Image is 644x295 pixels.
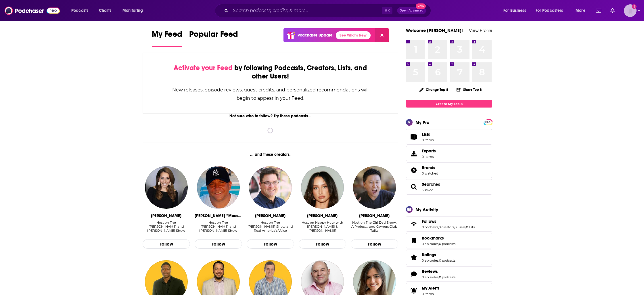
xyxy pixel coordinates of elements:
[152,29,182,43] span: My Feed
[422,258,438,263] a: 0 episodes
[455,225,465,229] a: 0 users
[422,165,435,170] span: Brands
[422,132,430,137] span: Lists
[406,233,492,248] span: Bookmarks
[422,219,436,224] span: Follows
[172,64,369,81] div: by following Podcasts, Creators, Lists, and other Users!
[416,86,452,93] button: Change Top 8
[594,6,603,16] a: Show notifications dropdown
[608,6,617,16] a: Show notifications dropdown
[359,213,390,218] div: Young Han
[408,133,419,141] span: Lists
[465,225,466,229] span: ,
[231,6,382,15] input: Search podcasts, credits, & more...
[382,7,392,14] span: ⌘ K
[438,258,439,263] span: ,
[247,221,294,233] div: Host on The Steve Gruber Show and Real America’s Voice
[351,239,398,249] button: Follow
[422,252,436,257] span: Ratings
[454,225,455,229] span: ,
[406,266,492,282] span: Reviews
[152,29,182,47] a: My Feed
[422,286,440,291] span: My Alerts
[439,258,455,263] a: 0 podcasts
[336,31,371,39] a: See What's New
[195,221,242,233] div: Host on The Maggie and Perloff Show
[466,225,475,229] a: 0 lists
[438,242,439,246] span: ,
[422,225,438,229] a: 0 podcasts
[249,166,292,209] a: Steve Gruber
[422,182,440,187] a: Searches
[422,235,444,241] span: Bookmarks
[247,221,294,233] div: Host on The [PERSON_NAME] Show and Real America’s Voice
[406,146,492,161] a: Exports
[624,4,637,17] span: Logged in as sbobal
[195,221,242,233] div: Host on The [PERSON_NAME] and [PERSON_NAME] Show
[406,100,492,108] a: Create My Top 8
[353,166,396,209] img: Young Han
[151,213,181,218] div: Maggie Gray
[298,33,333,38] p: Podchaser Update!
[438,275,439,279] span: ,
[189,29,238,47] a: Popular Feed
[439,225,454,229] a: 0 creators
[67,6,96,15] button: open menu
[145,166,187,209] img: Maggie Gray
[422,235,455,241] a: Bookmarks
[143,221,190,233] div: Host on The Maggie and Perloff Show
[197,166,239,209] img: Marc “Moose” Malusis
[397,7,426,14] button: Open AdvancedNew
[172,86,369,102] div: New releases, episode reviews, guest credits, and personalized recommendations will begin to appe...
[422,252,455,257] a: Ratings
[255,213,285,218] div: Steve Gruber
[406,28,463,33] a: Welcome [PERSON_NAME]!
[422,269,438,274] span: Reviews
[484,120,491,124] a: PRO
[408,287,419,295] span: My Alerts
[408,220,419,228] a: Follows
[247,239,294,249] button: Follow
[503,7,526,15] span: For Business
[299,239,346,249] button: Follow
[406,216,492,232] span: Follows
[439,275,455,279] a: 0 podcasts
[143,114,398,118] div: Not sure who to follow? Try these podcasts...
[189,29,238,43] span: Popular Feed
[143,239,190,249] button: Follow
[71,7,88,15] span: Podcasts
[406,129,492,145] a: Lists
[422,219,475,224] a: Follows
[408,183,419,191] a: Searches
[143,152,398,157] div: ... and these creators.
[422,148,436,154] span: Exports
[99,7,111,15] span: Charts
[301,166,344,209] img: Nikki Westcott
[422,165,438,170] a: Brands
[406,250,492,265] span: Ratings
[408,270,419,278] a: Reviews
[5,5,60,16] img: Podchaser - Follow, Share and Rate Podcasts
[408,150,419,158] span: Exports
[576,7,585,15] span: More
[195,239,242,249] button: Follow
[499,6,533,15] button: open menu
[195,213,242,218] div: Marc “Moose” Malusis
[299,221,346,233] div: Host on Happy Hour with Lucy & Nikki
[406,179,492,195] span: Searches
[307,213,338,218] div: Nikki Westcott
[299,221,346,233] div: Host on Happy Hour with [PERSON_NAME] & [PERSON_NAME]
[422,138,434,142] span: 0 items
[408,237,419,245] a: Bookmarks
[174,64,233,72] span: Activate your Feed
[351,221,398,233] div: Host on The Girl Dad Show: A Profess… and Owners Club Talks
[532,6,572,15] button: open menu
[624,4,637,17] button: Show profile menu
[422,155,436,159] span: 0 items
